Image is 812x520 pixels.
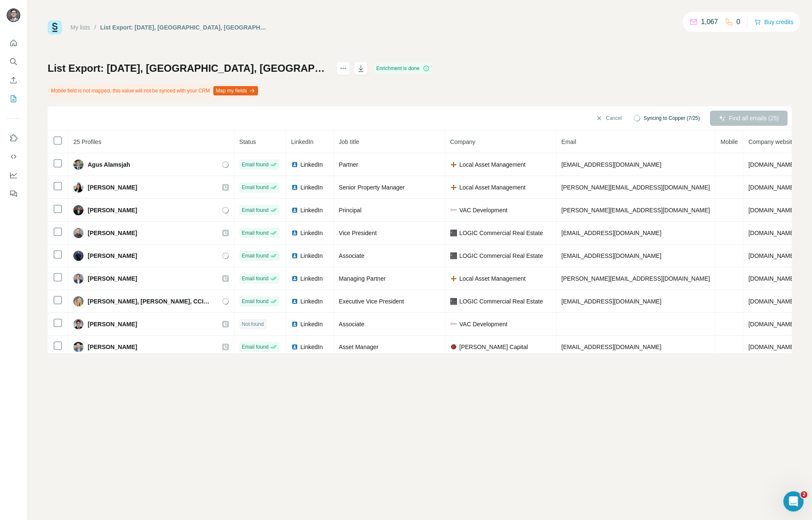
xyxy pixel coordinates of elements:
img: company-logo [450,161,457,168]
div: Mobile field is not mapped, this value will not be synced with your CRM [48,84,260,98]
span: Not found [242,320,264,328]
img: Avatar [73,319,83,329]
span: LinkedIn [301,183,323,192]
img: company-logo [450,230,457,236]
span: LinkedIn [301,229,323,237]
span: [EMAIL_ADDRESS][DOMAIN_NAME] [562,252,661,259]
span: [PERSON_NAME], [PERSON_NAME], CCIM, CPA [88,297,214,306]
button: Dashboard [7,168,20,183]
span: [EMAIL_ADDRESS][DOMAIN_NAME] [562,230,661,236]
span: Email found [242,184,269,191]
span: Email found [242,252,269,260]
button: Quick start [7,35,20,51]
img: Avatar [73,274,83,284]
span: [DOMAIN_NAME] [748,230,796,236]
button: Map my fields [213,86,258,95]
span: Local Asset Management [460,183,526,192]
div: List Export: [DATE], [GEOGRAPHIC_DATA], [GEOGRAPHIC_DATA] (DNM) - [DATE] 20:52 [100,23,268,32]
span: [EMAIL_ADDRESS][DOMAIN_NAME] [562,298,661,305]
span: LinkedIn [301,320,323,328]
button: Search [7,54,20,69]
span: [DOMAIN_NAME] [748,207,796,214]
span: VAC Development [460,206,508,214]
span: Vice President [339,230,377,236]
span: LinkedIn [301,252,323,260]
img: LinkedIn logo [291,298,298,305]
img: Avatar [73,160,83,170]
img: LinkedIn logo [291,344,298,350]
img: LinkedIn logo [291,161,298,168]
img: LinkedIn logo [291,207,298,214]
span: LinkedIn [301,160,323,169]
span: Job title [339,138,359,145]
span: Local Asset Management [460,160,526,169]
span: [PERSON_NAME] [88,229,137,237]
span: [DOMAIN_NAME] [748,184,796,191]
img: LinkedIn logo [291,184,298,191]
span: Associate [339,252,365,259]
img: company-logo [450,275,457,282]
span: Email found [242,229,269,237]
span: [DOMAIN_NAME] [748,321,796,328]
img: Avatar [73,205,83,215]
span: [DOMAIN_NAME] [748,344,796,350]
img: company-logo [450,344,457,350]
span: [EMAIL_ADDRESS][DOMAIN_NAME] [562,161,661,168]
span: Email found [242,343,269,351]
button: Buy credits [754,16,793,28]
span: [PERSON_NAME][EMAIL_ADDRESS][DOMAIN_NAME] [562,184,710,191]
span: [PERSON_NAME][EMAIL_ADDRESS][DOMAIN_NAME] [562,207,710,214]
button: Enrich CSV [7,73,20,88]
span: LinkedIn [301,297,323,306]
img: Avatar [73,342,83,352]
a: My lists [70,24,90,31]
span: [DOMAIN_NAME] [748,161,796,168]
iframe: Intercom live chat [783,491,804,512]
img: company-logo [450,252,457,259]
button: actions [336,62,350,75]
span: Email found [242,206,269,214]
button: Cancel [590,111,627,126]
span: 2 [801,491,807,498]
p: 0 [737,17,740,27]
span: [PERSON_NAME] [88,206,137,214]
img: Avatar [7,8,20,22]
span: Email found [242,298,269,305]
span: Company website [748,138,795,145]
span: Status [239,138,256,145]
span: [EMAIL_ADDRESS][DOMAIN_NAME] [562,344,661,350]
span: LinkedIn [291,138,314,145]
span: [PERSON_NAME] [88,343,137,351]
h1: List Export: [DATE], [GEOGRAPHIC_DATA], [GEOGRAPHIC_DATA] (DNM) - [DATE] 20:52 [48,62,329,75]
img: company-logo [450,207,457,214]
span: Email found [242,275,269,282]
span: Agus Alamsjah [88,160,130,169]
span: [PERSON_NAME] Capital [460,343,528,351]
button: My lists [7,91,20,106]
span: [PERSON_NAME][EMAIL_ADDRESS][DOMAIN_NAME] [562,275,710,282]
span: [PERSON_NAME] [88,183,137,192]
img: LinkedIn logo [291,252,298,259]
img: Avatar [73,251,83,261]
img: Avatar [73,182,83,192]
span: Asset Manager [339,344,379,350]
span: LOGIC Commercial Real Estate [460,229,543,237]
img: LinkedIn logo [291,275,298,282]
div: Enrichment is done [374,63,432,73]
span: 25 Profiles [73,138,101,145]
img: Surfe Logo [48,20,62,35]
span: Email [562,138,576,145]
img: Avatar [73,296,83,306]
span: [PERSON_NAME] [88,320,137,328]
span: Partner [339,161,358,168]
img: company-logo [450,298,457,305]
span: [DOMAIN_NAME] [748,298,796,305]
span: [DOMAIN_NAME] [748,275,796,282]
button: Feedback [7,186,20,201]
button: Use Surfe API [7,149,20,164]
img: LinkedIn logo [291,321,298,328]
p: 1,067 [701,17,718,27]
span: Senior Property Manager [339,184,405,191]
span: Syncing to Copper (7/25) [644,114,700,122]
span: Managing Partner [339,275,386,282]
